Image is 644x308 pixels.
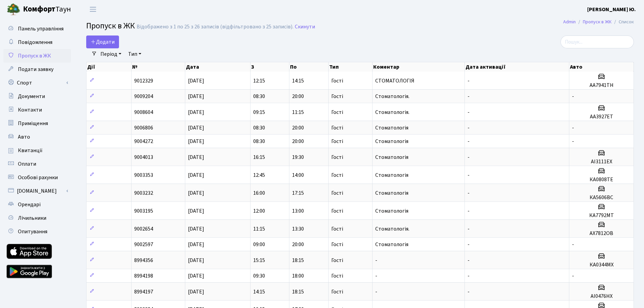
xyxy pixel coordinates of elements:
span: 20:00 [292,241,304,248]
span: 9003195 [134,207,153,215]
span: Стоматологія [375,153,408,161]
span: - [468,207,470,215]
span: - [468,241,470,248]
span: Гості [331,155,343,160]
span: Пропуск в ЖК [18,52,51,60]
span: - [572,241,574,248]
a: Admin [563,18,576,25]
input: Пошук... [560,35,634,48]
span: Авто [18,133,30,141]
h5: АА7941ТН [572,82,631,89]
span: Гості [331,208,343,214]
span: - [375,288,377,295]
a: Повідомлення [3,35,71,49]
span: 09:30 [253,272,265,280]
span: 18:15 [292,288,304,295]
span: Гості [331,172,343,178]
span: 09:00 [253,241,265,248]
span: Гості [331,110,343,115]
button: Переключити навігацію [85,4,101,15]
span: - [468,93,470,100]
span: Таун [23,4,71,15]
a: Квитанції [3,144,71,157]
span: Подати заявку [18,66,53,73]
a: Приміщення [3,117,71,130]
th: По [289,62,328,72]
th: Тип [329,62,373,72]
a: Пропуск в ЖК [583,18,612,25]
span: Стоматологія [375,124,408,132]
span: - [468,109,470,116]
span: Особові рахунки [18,174,58,181]
span: 20:00 [292,93,304,100]
a: Оплати [3,157,71,171]
span: [DATE] [188,138,204,145]
span: 9003353 [134,171,153,179]
span: Стоматологія [375,207,408,215]
span: [DATE] [188,288,204,295]
span: 08:30 [253,138,265,145]
span: 9002654 [134,225,153,233]
span: - [468,257,470,264]
span: [DATE] [188,124,204,132]
span: Опитування [18,228,47,235]
a: Подати заявку [3,63,71,76]
span: Стоматологія [375,138,408,145]
h5: АХ7812ОВ [572,230,631,237]
span: [DATE] [188,93,204,100]
img: logo.png [7,3,20,16]
a: Скинути [295,24,315,30]
th: Коментар [373,62,465,72]
span: 14:15 [292,77,304,85]
a: Тип [125,48,144,60]
span: 20:00 [292,138,304,145]
span: 16:00 [253,189,265,197]
span: - [468,189,470,197]
h5: АІ3111ЕХ [572,159,631,165]
span: 18:00 [292,272,304,280]
th: Дії [87,62,132,72]
span: 9008604 [134,109,153,116]
span: 17:15 [292,189,304,197]
span: [DATE] [188,109,204,116]
div: Відображено з 1 по 25 з 26 записів (відфільтровано з 25 записів). [137,24,293,30]
span: Гості [331,78,343,84]
h5: КА0344МХ [572,262,631,268]
span: [DATE] [188,77,204,85]
li: Список [612,18,634,26]
span: Гості [331,242,343,247]
span: 16:15 [253,153,265,161]
a: Опитування [3,225,71,238]
span: Стоматологія [375,171,408,179]
span: 19:30 [292,153,304,161]
span: Гості [331,289,343,294]
span: [DATE] [188,189,204,197]
span: Контакти [18,106,42,114]
span: 14:00 [292,171,304,179]
span: 13:00 [292,207,304,215]
span: 9006806 [134,124,153,132]
a: Лічильники [3,211,71,225]
a: Період [98,48,124,60]
span: Стоматологія. [375,225,409,233]
span: Стоматологія [375,189,408,197]
a: Авто [3,130,71,144]
span: 9004272 [134,138,153,145]
span: 08:30 [253,93,265,100]
a: [PERSON_NAME] Ю. [587,5,636,14]
a: Документи [3,90,71,103]
span: Гості [331,258,343,263]
span: 20:00 [292,124,304,132]
span: - [468,124,470,132]
a: Особові рахунки [3,171,71,184]
span: Документи [18,93,45,100]
span: [DATE] [188,272,204,280]
span: 12:00 [253,207,265,215]
span: Панель управління [18,25,64,32]
span: - [468,77,470,85]
span: Повідомлення [18,39,52,46]
th: № [132,62,185,72]
span: - [468,225,470,233]
span: 8994197 [134,288,153,295]
span: 9003232 [134,189,153,197]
